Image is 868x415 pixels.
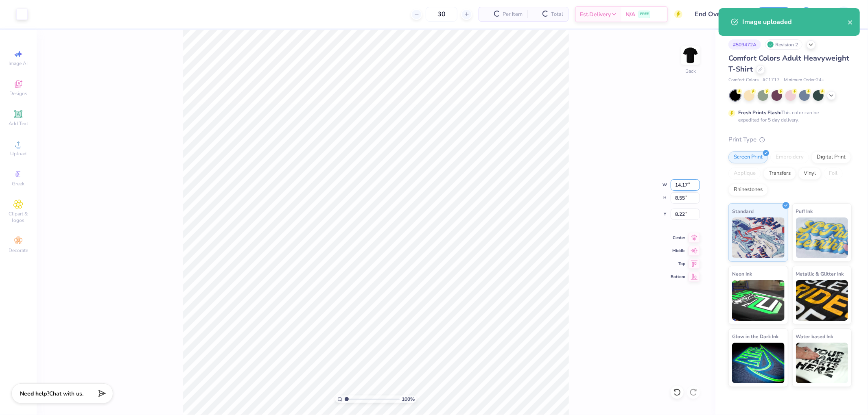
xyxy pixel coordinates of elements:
div: Print Type [728,135,852,144]
img: Back [682,47,699,63]
span: Clipart & logos [4,211,33,224]
div: Transfers [763,167,796,180]
div: Foil [824,167,843,180]
span: Comfort Colors [728,77,759,84]
div: # 509472A [728,39,761,50]
span: Comfort Colors Adult Heavyweight T-Shirt [728,53,849,74]
img: Water based Ink [796,343,848,383]
span: Greek [12,180,25,187]
img: Standard [732,217,785,258]
div: Image uploaded [742,17,848,27]
div: Vinyl [798,167,821,180]
span: Neon Ink [732,269,752,278]
strong: Fresh Prints Flash: [738,109,781,116]
span: Standard [732,207,754,215]
span: Center [671,235,685,241]
span: Top [671,261,685,267]
span: Water based Ink [796,332,833,341]
span: Middle [671,248,685,254]
div: Revision 2 [765,39,802,50]
img: Neon Ink [732,280,785,321]
span: Metallic & Glitter Ink [796,269,844,278]
strong: Need help? [20,390,49,398]
span: Bottom [671,274,685,280]
div: Rhinestones [728,184,768,196]
div: Embroidery [770,151,809,163]
span: Total [551,10,563,19]
span: Minimum Order: 24 + [784,77,824,84]
span: 100 % [402,395,415,403]
button: close [848,17,853,27]
img: Glow in the Dark Ink [732,343,785,383]
input: – – [426,7,457,22]
img: Puff Ink [796,217,848,258]
input: Untitled Design [689,6,748,22]
span: Est. Delivery [580,10,611,19]
span: Add Text [9,120,28,127]
span: Chat with us. [49,390,83,398]
div: This color can be expedited for 5 day delivery. [738,109,838,124]
div: Digital Print [811,151,851,163]
span: Designs [9,90,27,97]
div: Screen Print [728,151,768,163]
div: Applique [728,167,761,180]
span: Decorate [9,247,28,254]
span: FREE [640,11,649,17]
span: Upload [10,150,26,157]
span: N/A [625,10,635,19]
span: # C1717 [763,77,780,84]
span: Puff Ink [796,207,813,215]
div: Back [685,67,696,75]
span: Glow in the Dark Ink [732,332,778,341]
span: Per Item [503,10,523,19]
span: Image AI [9,60,28,67]
img: Metallic & Glitter Ink [796,280,848,321]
